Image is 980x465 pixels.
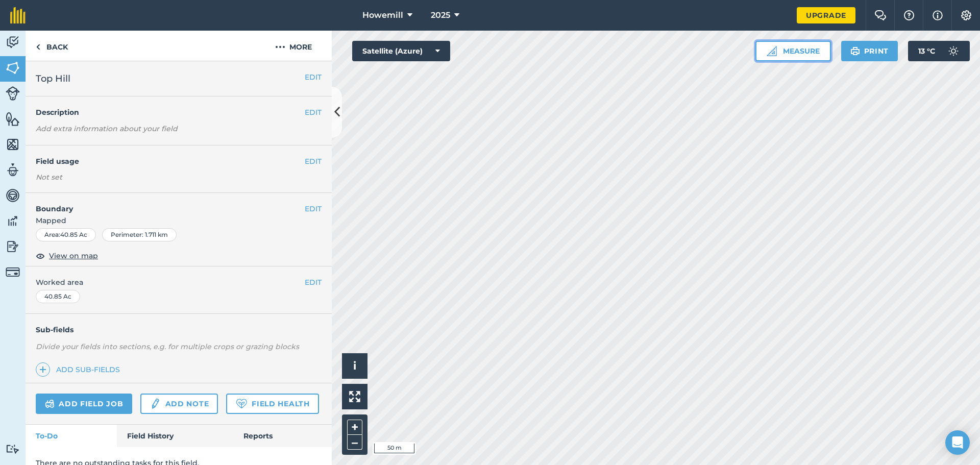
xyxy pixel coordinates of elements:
[342,353,367,379] button: i
[918,41,935,61] span: 13 ° C
[36,277,322,288] span: Worked area
[6,162,20,178] img: svg+xml;base64,PD94bWwgdmVyc2lvbj0iMS4wIiBlbmNvZGluZz0idXRmLTgiPz4KPCEtLSBHZW5lcmF0b3I6IEFkb2JlIE...
[36,250,45,262] img: svg+xml;base64,PHN2ZyB4bWxucz0iaHR0cDovL3d3dy53My5vcmcvMjAwMC9zdmciIHdpZHRoPSIxOCIgaGVpZ2h0PSIyNC...
[305,203,322,214] button: EDIT
[347,435,362,450] button: –
[39,363,46,376] img: svg+xml;base64,PHN2ZyB4bWxucz0iaHR0cDovL3d3dy53My5vcmcvMjAwMC9zdmciIHdpZHRoPSIxNCIgaGVpZ2h0PSIyNC...
[140,394,218,414] a: Add note
[6,213,20,229] img: svg+xml;base64,PD94bWwgdmVyc2lvbj0iMS4wIiBlbmNvZGluZz0idXRmLTgiPz4KPCEtLSBHZW5lcmF0b3I6IEFkb2JlIE...
[275,41,285,53] img: svg+xml;base64,PHN2ZyB4bWxucz0iaHR0cDovL3d3dy53My5vcmcvMjAwMC9zdmciIHdpZHRoPSIyMCIgaGVpZ2h0PSIyNC...
[10,7,26,23] img: fieldmargin Logo
[150,398,161,410] img: svg+xml;base64,PD94bWwgdmVyc2lvbj0iMS4wIiBlbmNvZGluZz0idXRmLTgiPz4KPCEtLSBHZW5lcmF0b3I6IEFkb2JlIE...
[6,86,20,101] img: svg+xml;base64,PD94bWwgdmVyc2lvbj0iMS4wIiBlbmNvZGluZz0idXRmLTgiPz4KPCEtLSBHZW5lcmF0b3I6IEFkb2JlIE...
[767,46,777,56] img: Ruler icon
[117,425,233,447] a: Field History
[431,9,450,21] span: 2025
[36,228,96,241] div: Area : 40.85 Ac
[255,31,332,61] button: More
[305,107,322,118] button: EDIT
[6,239,20,254] img: svg+xml;base64,PD94bWwgdmVyc2lvbj0iMS4wIiBlbmNvZGluZz0idXRmLTgiPz4KPCEtLSBHZW5lcmF0b3I6IEFkb2JlIE...
[305,277,322,288] button: EDIT
[49,250,98,261] span: View on map
[36,342,299,351] em: Divide your fields into sections, e.g. for multiple crops or grazing blocks
[6,60,20,76] img: svg+xml;base64,PHN2ZyB4bWxucz0iaHR0cDovL3d3dy53My5vcmcvMjAwMC9zdmciIHdpZHRoPSI1NiIgaGVpZ2h0PSI2MC...
[36,290,80,303] div: 40.85 Ac
[305,156,322,167] button: EDIT
[943,41,964,61] img: svg+xml;base64,PD94bWwgdmVyc2lvbj0iMS4wIiBlbmNvZGluZz0idXRmLTgiPz4KPCEtLSBHZW5lcmF0b3I6IEFkb2JlIE...
[36,250,98,262] button: View on map
[26,193,305,214] h4: Boundary
[26,215,332,226] span: Mapped
[6,137,20,152] img: svg+xml;base64,PHN2ZyB4bWxucz0iaHR0cDovL3d3dy53My5vcmcvMjAwMC9zdmciIHdpZHRoPSI1NiIgaGVpZ2h0PSI2MC...
[797,7,855,23] a: Upgrade
[349,391,360,402] img: Four arrows, one pointing top left, one top right, one bottom right and the last bottom left
[362,9,403,21] span: Howemill
[908,41,970,61] button: 13 °C
[36,362,124,377] a: Add sub-fields
[960,10,972,20] img: A cog icon
[933,9,943,21] img: svg+xml;base64,PHN2ZyB4bWxucz0iaHR0cDovL3d3dy53My5vcmcvMjAwMC9zdmciIHdpZHRoPSIxNyIgaGVpZ2h0PSIxNy...
[6,111,20,127] img: svg+xml;base64,PHN2ZyB4bWxucz0iaHR0cDovL3d3dy53My5vcmcvMjAwMC9zdmciIHdpZHRoPSI1NiIgaGVpZ2h0PSI2MC...
[36,124,178,133] em: Add extra information about your field
[233,425,332,447] a: Reports
[874,10,887,20] img: Two speech bubbles overlapping with the left bubble in the forefront
[6,35,20,50] img: svg+xml;base64,PD94bWwgdmVyc2lvbj0iMS4wIiBlbmNvZGluZz0idXRmLTgiPz4KPCEtLSBHZW5lcmF0b3I6IEFkb2JlIE...
[45,398,55,410] img: svg+xml;base64,PD94bWwgdmVyc2lvbj0iMS4wIiBlbmNvZGluZz0idXRmLTgiPz4KPCEtLSBHZW5lcmF0b3I6IEFkb2JlIE...
[26,31,78,61] a: Back
[26,324,332,335] h4: Sub-fields
[850,45,860,57] img: svg+xml;base64,PHN2ZyB4bWxucz0iaHR0cDovL3d3dy53My5vcmcvMjAwMC9zdmciIHdpZHRoPSIxOSIgaGVpZ2h0PSIyNC...
[945,430,970,455] div: Open Intercom Messenger
[26,425,117,447] a: To-Do
[352,41,450,61] button: Satellite (Azure)
[353,359,356,372] span: i
[347,420,362,435] button: +
[6,188,20,203] img: svg+xml;base64,PD94bWwgdmVyc2lvbj0iMS4wIiBlbmNvZGluZz0idXRmLTgiPz4KPCEtLSBHZW5lcmF0b3I6IEFkb2JlIE...
[903,10,915,20] img: A question mark icon
[36,71,70,86] span: Top Hill
[305,71,322,83] button: EDIT
[36,107,322,118] h4: Description
[841,41,898,61] button: Print
[36,41,40,53] img: svg+xml;base64,PHN2ZyB4bWxucz0iaHR0cDovL3d3dy53My5vcmcvMjAwMC9zdmciIHdpZHRoPSI5IiBoZWlnaHQ9IjI0Ii...
[226,394,318,414] a: Field Health
[36,394,132,414] a: Add field job
[6,265,20,279] img: svg+xml;base64,PD94bWwgdmVyc2lvbj0iMS4wIiBlbmNvZGluZz0idXRmLTgiPz4KPCEtLSBHZW5lcmF0b3I6IEFkb2JlIE...
[755,41,831,61] button: Measure
[102,228,177,241] div: Perimeter : 1.711 km
[36,156,305,167] h4: Field usage
[36,172,322,182] div: Not set
[6,444,20,454] img: svg+xml;base64,PD94bWwgdmVyc2lvbj0iMS4wIiBlbmNvZGluZz0idXRmLTgiPz4KPCEtLSBHZW5lcmF0b3I6IEFkb2JlIE...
